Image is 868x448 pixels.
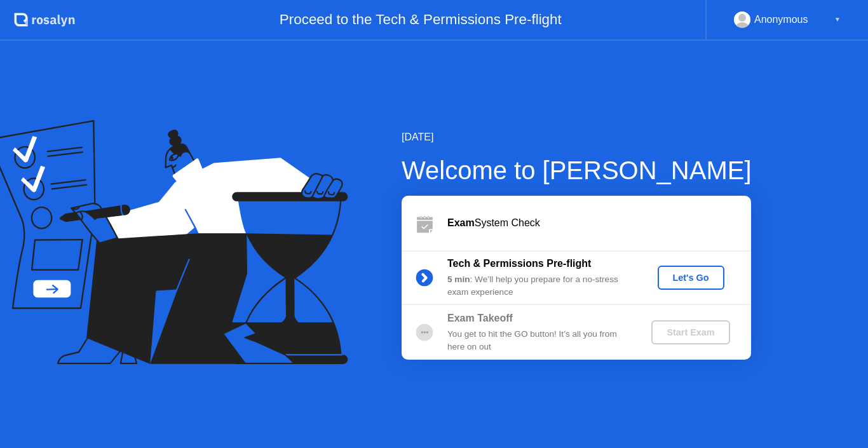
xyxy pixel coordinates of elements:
[663,273,719,283] div: Let's Go
[447,328,630,354] div: You get to hit the GO button! It’s all you from here on out
[447,258,591,269] b: Tech & Permissions Pre-flight
[402,151,752,189] div: Welcome to [PERSON_NAME]
[754,11,808,28] div: Anonymous
[658,266,724,290] button: Let's Go
[447,313,513,323] b: Exam Takeoff
[447,273,630,299] div: : We’ll help you prepare for a no-stress exam experience
[834,11,841,28] div: ▼
[651,320,729,344] button: Start Exam
[656,327,724,337] div: Start Exam
[447,215,751,231] div: System Check
[402,130,752,145] div: [DATE]
[447,275,470,284] b: 5 min
[447,217,475,228] b: Exam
